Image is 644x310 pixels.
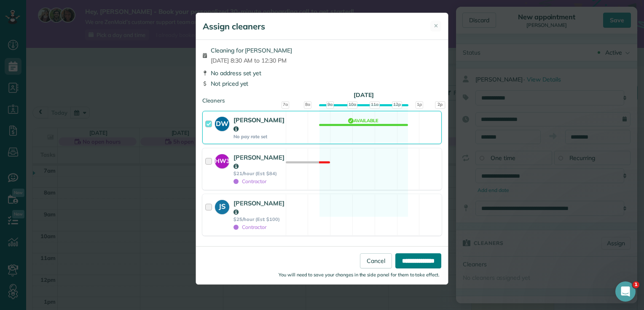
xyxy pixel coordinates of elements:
span: Contractor [233,224,266,230]
strong: No pay rate set [233,134,284,139]
strong: [PERSON_NAME] [233,153,284,170]
div: Not priced yet [202,79,442,88]
strong: [PERSON_NAME] [233,116,284,133]
span: Cleaning for [PERSON_NAME] [211,46,292,55]
a: Cancel [360,253,392,268]
small: You will need to save your changes in the side panel for them to take effect. [279,272,440,278]
div: message notification from Nikolina, 3h ago. Hi Dee, Nikolina here with ZenMaid. ​ Good news! We’v... [13,18,156,45]
h5: Assign cleaners [203,21,265,32]
p: Message from Nikolina, sent 3h ago [37,32,145,40]
span: 1 [633,281,639,288]
strong: DW [215,117,229,129]
strong: HW3 [215,154,229,166]
div: Cleaners [202,97,442,99]
img: Profile image for Nikolina [19,25,32,39]
strong: $25/hour (Est: $100) [233,216,284,222]
span: Contractor [233,178,266,184]
strong: [PERSON_NAME] [233,199,284,216]
strong: JS [215,200,229,212]
iframe: Intercom live chat [615,281,636,302]
span: ✕ [434,22,438,30]
span: [DATE] 8:30 AM to 12:30 PM [211,56,292,65]
strong: $21/hour (Est: $84) [233,171,284,176]
p: Hi [PERSON_NAME] here with ZenMaid. ﻿​﻿ ﻿Good news! We’ve just finished uploading your customers!... [37,24,145,32]
div: No address set yet [202,69,442,77]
